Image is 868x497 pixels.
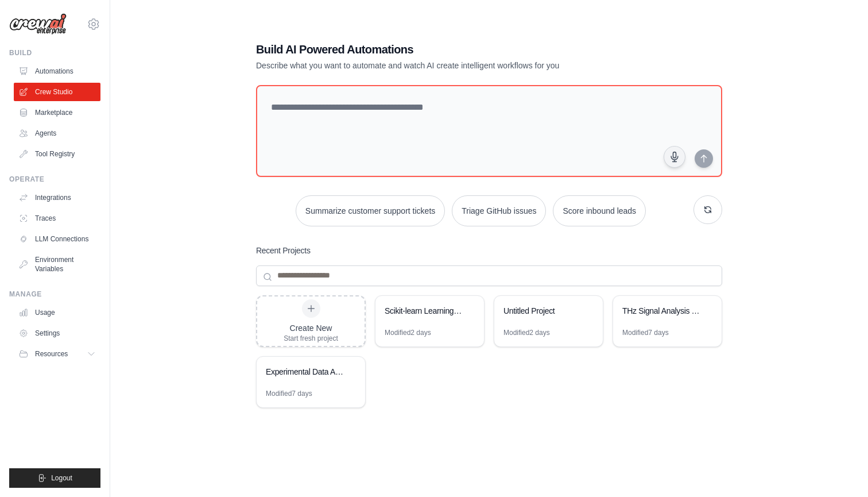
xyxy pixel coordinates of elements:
[385,328,431,337] div: Modified 2 days
[256,41,642,57] h1: Build AI Powered Automations
[284,334,338,343] div: Start fresh project
[622,305,701,317] div: THz Signal Analysis & Visualization
[14,62,100,80] a: Automations
[266,366,344,377] div: Experimental Data Analysis Automation
[14,251,100,278] a: Environment Variables
[9,468,100,488] button: Logout
[14,124,100,142] a: Agents
[9,48,100,57] div: Build
[35,349,68,359] span: Resources
[256,245,311,256] h3: Recent Projects
[385,305,463,317] div: Scikit-learn Learning & Presentation Automation
[296,195,445,226] button: Summarize customer support tickets
[553,195,646,226] button: Score inbound leads
[284,322,338,334] div: Create New
[266,389,312,398] div: Modified 7 days
[452,195,546,226] button: Triage GitHub issues
[664,146,685,168] button: Click to speak your automation idea
[622,328,669,337] div: Modified 7 days
[14,209,100,228] a: Traces
[14,103,100,122] a: Marketplace
[14,145,100,163] a: Tool Registry
[9,290,100,299] div: Manage
[9,175,100,184] div: Operate
[503,305,582,317] div: Untitled Project
[14,188,100,207] a: Integrations
[503,328,550,337] div: Modified 2 days
[693,195,722,224] button: Get new suggestions
[51,473,72,483] span: Logout
[14,83,100,101] a: Crew Studio
[14,345,100,363] button: Resources
[14,324,100,342] a: Settings
[256,60,642,71] p: Describe what you want to automate and watch AI create intelligent workflows for you
[9,13,67,35] img: Logo
[14,303,100,322] a: Usage
[14,230,100,248] a: LLM Connections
